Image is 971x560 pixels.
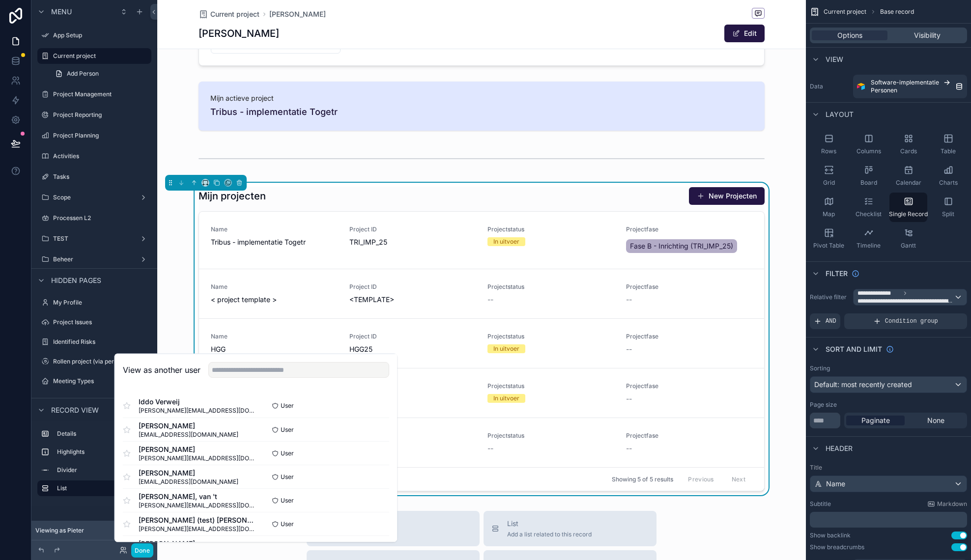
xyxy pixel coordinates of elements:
span: Projectfase [626,432,753,440]
span: [PERSON_NAME] [139,444,256,454]
img: Airtable Logo [857,83,865,90]
span: Project ID [349,382,476,390]
a: Add Person [49,66,151,82]
a: Name< project template >Project ID<TEMPLATE>Projectstatus--Projectfase-- [199,269,764,318]
label: TEST [53,235,136,243]
button: Rows [810,130,848,159]
h2: View as another user [123,364,200,376]
label: Beheer [53,255,136,263]
a: [PERSON_NAME] [269,9,326,19]
span: Rows [821,147,836,155]
span: -- [626,344,632,354]
a: Meeting Types [37,373,151,389]
button: Cards [889,130,927,159]
button: ListAdd a list related to this record [484,511,657,546]
span: Calendar [896,179,921,187]
span: Layout [826,110,854,119]
button: Gantt [889,224,927,253]
span: Projectfase [626,283,753,291]
label: Tasks [53,173,149,181]
label: Details [57,430,147,438]
label: List [57,484,143,492]
button: Default: most recently created [810,376,967,393]
span: HGG [211,344,338,354]
span: Tribus - implementatie Togetr [211,237,338,247]
span: Markdown [937,500,967,508]
button: New Projecten [689,187,765,205]
div: Show breadcrumbs [810,543,864,551]
span: Split [942,210,954,218]
span: Grid [823,179,835,187]
label: App Setup [53,31,149,39]
span: Record view [51,405,99,415]
span: -- [487,444,493,453]
span: Viewing as Pieter [35,527,84,534]
button: Edit [724,25,765,42]
a: Project Reporting [37,107,151,123]
label: Project Management [53,90,149,98]
span: Current project [824,8,866,16]
span: Projectstatus [487,333,614,340]
span: [EMAIL_ADDRESS][DOMAIN_NAME] [139,430,238,438]
span: Pivot Table [813,242,844,250]
span: User [281,425,294,433]
a: Activities [37,148,151,164]
label: Sorting [810,364,830,372]
span: User [281,520,294,528]
a: Project Management [37,86,151,102]
span: Paginate [861,416,890,425]
span: Hidden pages [51,276,101,285]
button: Map [810,193,848,222]
span: View [826,55,843,64]
span: Visibility [914,30,941,40]
label: Divider [57,466,147,474]
span: HGG25 [349,344,476,354]
span: Current project [210,9,259,19]
label: Data [810,83,849,90]
span: Add Person [67,70,99,78]
span: User [281,402,294,410]
span: [EMAIL_ADDRESS][DOMAIN_NAME] [139,477,238,485]
span: [PERSON_NAME][EMAIL_ADDRESS][DOMAIN_NAME] [139,525,256,532]
span: Base record [880,8,914,16]
span: -- [626,394,632,404]
span: Add a list related to this record [507,531,592,538]
label: Identified Risks [53,338,149,346]
label: Activities [53,152,149,160]
span: Projectstatus [487,432,614,440]
div: Show backlink [810,532,851,539]
span: Showing 5 of 5 results [612,476,673,483]
span: Options [837,30,862,40]
span: Project ID [349,283,476,291]
span: Project ID [349,333,476,340]
span: Charts [939,179,958,187]
span: [PERSON_NAME][EMAIL_ADDRESS][DOMAIN_NAME] [139,454,256,462]
span: [PERSON_NAME] [139,468,238,477]
a: NameHGGProject IDHGG25ProjectstatusIn uitvoerProjectfase-- [199,318,764,368]
span: None [927,416,944,425]
a: Markdown [927,500,967,508]
label: Scope [53,194,136,201]
button: Pivot Table [810,224,848,253]
span: Iddo Verweij [139,397,256,407]
span: User [281,496,294,504]
span: Fase B - Inrichting (TRI_IMP_25) [630,241,733,251]
span: Projectfase [626,333,753,340]
span: TRI_IMP_25 [349,237,476,247]
span: Condition group [885,317,938,325]
label: Subtitle [810,500,831,508]
a: Scope [37,190,151,205]
span: [PERSON_NAME] [139,420,238,430]
button: Columns [850,130,887,159]
span: Name [211,225,338,233]
span: Projectstatus [487,225,614,233]
span: Software-implementatie [871,79,939,86]
div: scrollable content [31,421,157,506]
span: [PERSON_NAME] [139,538,238,548]
span: <DEMO> [349,444,476,453]
a: Rollen project (via persoon) [37,354,151,369]
h1: Mijn projecten [199,189,266,203]
label: Current project [53,52,145,60]
div: In uitvoer [493,394,519,403]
